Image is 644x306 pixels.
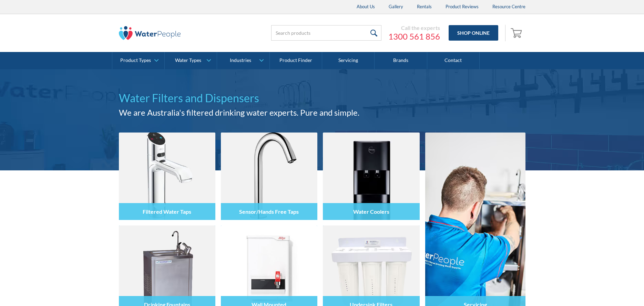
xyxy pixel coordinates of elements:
[270,52,322,69] a: Product Finder
[143,208,191,215] h4: Filtered Water Taps
[353,208,389,215] h4: Water Coolers
[449,25,498,41] a: Shop Online
[375,52,427,69] a: Brands
[230,57,251,63] div: Industries
[509,25,525,41] a: Open empty cart
[112,52,164,69] a: Product Types
[388,31,440,42] a: 1300 561 856
[427,52,480,69] a: Contact
[322,52,375,69] a: Servicing
[175,57,201,63] div: Water Types
[119,133,215,220] img: Filtered Water Taps
[165,52,217,69] a: Water Types
[271,25,381,41] input: Search products
[511,27,524,38] img: shopping cart
[217,52,269,69] a: Industries
[323,133,419,220] img: Water Coolers
[119,26,181,40] img: The Water People
[120,57,151,63] div: Product Types
[239,208,299,215] h4: Sensor/Hands Free Taps
[388,24,440,31] div: Call the experts
[221,133,317,220] img: Sensor/Hands Free Taps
